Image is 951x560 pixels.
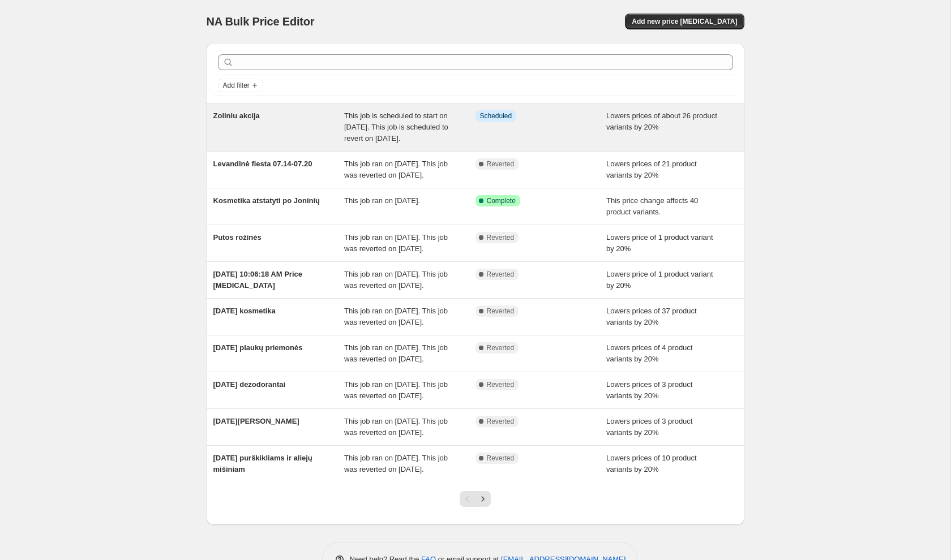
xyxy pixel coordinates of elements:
[344,270,448,290] span: This job ran on [DATE]. This job was reverted on [DATE].
[213,380,286,389] span: [DATE] dezodorantai
[487,196,516,205] span: Complete
[606,454,697,473] span: Lowers prices of 10 product variants by 20%
[344,111,448,143] span: This job is scheduled to start on [DATE]. This job is scheduled to revert on [DATE].
[207,15,315,28] span: NA Bulk Price Editor
[487,307,515,316] span: Reverted
[625,14,744,29] button: Add new price [MEDICAL_DATA]
[223,81,250,90] span: Add filter
[344,307,448,326] span: This job ran on [DATE]. This job was reverted on [DATE].
[606,111,717,131] span: Lowers prices of about 26 product variants by 20%
[606,417,692,437] span: Lowers prices of 3 product variants by 20%
[344,196,420,205] span: This job ran on [DATE].
[480,111,512,120] span: Scheduled
[487,417,515,426] span: Reverted
[213,111,260,120] span: Zoliniu akcija
[606,233,713,253] span: Lowers price of 1 product variant by 20%
[487,270,515,279] span: Reverted
[344,454,448,473] span: This job ran on [DATE]. This job was reverted on [DATE].
[487,233,515,242] span: Reverted
[606,307,697,326] span: Lowers prices of 37 product variants by 20%
[213,417,299,425] span: [DATE][PERSON_NAME]
[218,79,263,92] button: Add filter
[344,160,448,179] span: This job ran on [DATE]. This job was reverted on [DATE].
[606,160,697,179] span: Lowers prices of 21 product variants by 20%
[344,343,448,363] span: This job ran on [DATE]. This job was reverted on [DATE].
[344,233,448,253] span: This job ran on [DATE]. This job was reverted on [DATE].
[606,380,692,400] span: Lowers prices of 3 product variants by 20%
[487,160,515,169] span: Reverted
[344,380,448,400] span: This job ran on [DATE]. This job was reverted on [DATE].
[606,196,698,216] span: This price change affects 40 product variants.
[213,307,276,315] span: [DATE] kosmetika
[460,491,491,507] nav: Pagination
[606,343,692,363] span: Lowers prices of 4 product variants by 20%
[487,380,515,389] span: Reverted
[475,491,491,507] button: Next
[213,270,303,290] span: [DATE] 10:06:18 AM Price [MEDICAL_DATA]
[213,233,262,242] span: Putos rožinės
[213,454,312,473] span: [DATE] purškikliams ir aliejų mišiniam
[344,417,448,437] span: This job ran on [DATE]. This job was reverted on [DATE].
[632,17,737,26] span: Add new price [MEDICAL_DATA]
[213,160,312,168] span: Levandinė fiesta 07.14-07.20
[606,270,713,290] span: Lowers price of 1 product variant by 20%
[487,343,515,352] span: Reverted
[487,454,515,463] span: Reverted
[213,343,303,352] span: [DATE] plaukų priemonės
[213,196,320,205] span: Kosmetika atstatyti po Joninių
